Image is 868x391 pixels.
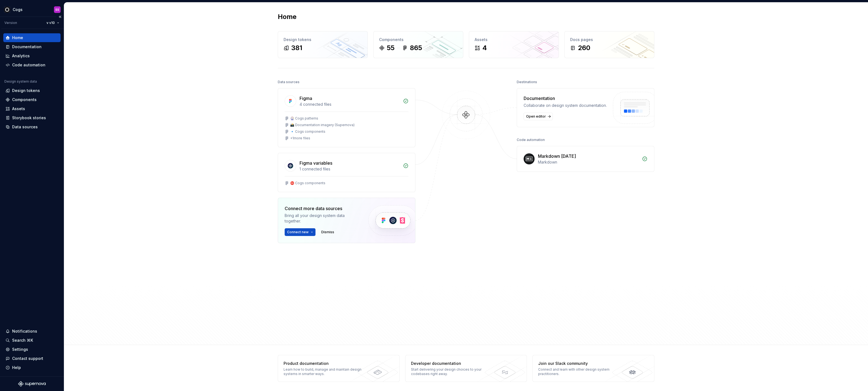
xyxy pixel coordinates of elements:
a: Docs pages260 [564,31,654,58]
div: Collaborate on design system documentation. [524,103,607,108]
div: Figma variables [300,160,332,166]
button: v v10 [44,19,62,27]
div: Assets [12,106,25,112]
a: Developer documentationStart delivering your design choices to your codebases right away. [405,355,527,382]
a: Design tokens [3,86,61,95]
div: 4 connected files [300,102,400,107]
div: Connect and learn with other design system practitioners. [538,367,618,376]
div: 🔹 Cogs components [290,129,325,134]
div: Assets [475,37,553,42]
div: Contact support [12,356,43,361]
div: 4 [482,44,487,52]
div: + 1 more files [290,136,310,140]
a: Storybook stories [3,113,61,122]
div: Code automation [12,62,45,68]
div: 381 [291,44,302,52]
div: Markdown [DATE] [538,153,576,159]
div: Components [379,37,458,42]
h2: Home [278,12,296,21]
a: Home [3,33,61,42]
div: Help [12,365,21,370]
a: Components [3,95,61,104]
a: Settings [3,345,61,354]
div: Documentation [12,44,42,50]
button: CogsSS [1,4,63,15]
div: Destinations [517,78,537,86]
a: Data sources [3,123,61,131]
div: Design system data [4,79,37,84]
a: Figma variables1 connected files⛔️ Cogs components [278,153,415,192]
div: 865 [410,44,422,52]
div: Components [12,97,37,102]
span: Dismiss [321,230,334,234]
a: Join our Slack communityConnect and learn with other design system practitioners. [532,355,654,382]
button: Notifications [3,327,61,336]
button: Help [3,363,61,372]
button: Dismiss [319,228,337,236]
div: Documentation [524,95,607,102]
svg: Supernova Logo [18,381,46,387]
div: Search ⌘K [12,338,33,343]
a: Figma4 connected files🎡 Cogs patterns📸 Documentation imagery (Supernova)🔹 Cogs components+1more f... [278,88,415,147]
div: Version [4,21,17,25]
button: Contact support [3,354,61,363]
button: Collapse sidebar [56,13,64,21]
button: Search ⌘K [3,336,61,345]
div: Data sources [278,78,300,86]
div: Learn how to build, manage and maintain design systems in smarter ways. [284,367,364,376]
div: 260 [578,44,590,52]
div: Product documentation [284,361,364,366]
div: Join our Slack community [538,361,618,366]
div: Analytics [12,53,30,59]
a: Assets4 [469,31,559,58]
div: ⛔️ Cogs components [290,181,325,185]
div: Code automation [517,136,545,144]
img: 293001da-8814-4710-858c-a22b548e5d5c.png [4,6,10,13]
a: Product documentationLearn how to build, manage and maintain design systems in smarter ways. [278,355,400,382]
a: Documentation [3,42,61,51]
a: Components55865 [373,31,463,58]
div: 55 [387,44,394,52]
div: Figma [300,95,312,102]
span: Open editor [526,114,546,119]
button: Connect new [285,228,315,236]
a: Code automation [3,61,61,69]
a: Assets [3,104,61,113]
div: Developer documentation [411,361,491,366]
div: Notifications [12,328,37,334]
div: Markdown [538,159,639,165]
a: Analytics [3,51,61,60]
div: Settings [12,347,28,352]
div: Data sources [12,124,38,130]
div: 1 connected files [300,166,400,172]
div: Bring all your design system data together. [285,213,359,224]
div: Home [12,35,23,40]
span: Connect new [287,230,309,234]
div: Start delivering your design choices to your codebases right away. [411,367,491,376]
span: v v10 [47,21,55,25]
a: Open editor [524,113,553,120]
div: 🎡 Cogs patterns [290,116,318,121]
div: Design tokens [284,37,362,42]
a: Design tokens381 [278,31,368,58]
div: Docs pages [570,37,649,42]
div: 📸 Documentation imagery (Supernova) [290,123,355,127]
div: Storybook stories [12,115,46,121]
div: Design tokens [12,88,40,93]
div: Connect more data sources [285,205,359,212]
div: Cogs [13,7,23,12]
div: SS [55,7,59,12]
